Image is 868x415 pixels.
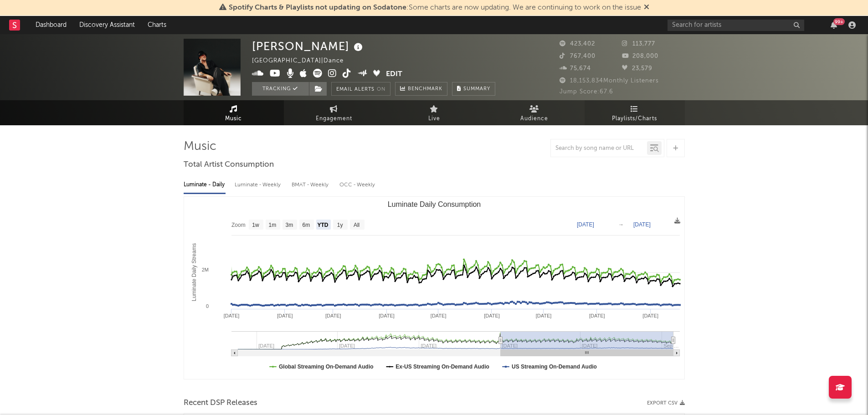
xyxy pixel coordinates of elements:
[560,78,659,84] span: 18,153,834 Monthly Listeners
[395,82,447,96] a: Benchmark
[633,221,651,228] text: [DATE]
[395,364,489,370] text: Ex-US Streaming On-Demand Audio
[73,16,141,34] a: Discovery Assistant
[184,398,257,409] span: Recent DSP Releases
[285,222,293,228] text: 3m
[386,69,402,80] button: Edit
[29,16,73,34] a: Dashboard
[292,177,330,193] div: BMAT - Weekly
[279,364,374,370] text: Global Streaming On-Demand Audio
[668,20,804,31] input: Search for artists
[205,303,208,309] text: 0
[484,100,585,125] a: Audience
[622,41,655,47] span: 113,777
[316,113,352,124] span: Engagement
[190,243,197,301] text: Luminate Daily Streams
[647,400,685,406] button: Export CSV
[831,21,837,29] button: 99+
[184,177,226,193] div: Luminate - Daily
[463,87,490,92] span: Summary
[235,177,282,193] div: Luminate - Weekly
[551,145,647,152] input: Search by song name or URL
[225,113,242,124] span: Music
[618,221,624,228] text: →
[231,222,246,228] text: Zoom
[284,100,384,125] a: Engagement
[201,267,208,272] text: 2M
[277,313,293,318] text: [DATE]
[252,56,354,67] div: [GEOGRAPHIC_DATA] | Dance
[379,313,395,318] text: [DATE]
[408,84,442,95] span: Benchmark
[331,82,390,96] button: Email AlertsOn
[428,113,440,124] span: Live
[512,364,597,370] text: US Streaming On-Demand Audio
[520,113,548,124] span: Audience
[337,222,343,228] text: 1y
[452,82,495,96] button: Summary
[377,87,385,92] em: On
[252,222,259,228] text: 1w
[353,222,359,228] text: All
[560,41,595,47] span: 423,402
[184,159,274,170] span: Total Artist Consumption
[317,222,328,228] text: YTD
[535,313,551,318] text: [DATE]
[252,39,365,54] div: [PERSON_NAME]
[560,89,613,95] span: Jump Score: 67.6
[585,100,685,125] a: Playlists/Charts
[339,177,376,193] div: OCC - Weekly
[560,53,596,59] span: 767,400
[622,53,658,59] span: 208,000
[622,66,652,72] span: 23,579
[229,4,641,11] span: : Some charts are now updating. We are continuing to work on the issue
[184,100,284,125] a: Music
[268,222,276,228] text: 1m
[644,4,649,11] span: Dismiss
[484,313,500,318] text: [DATE]
[663,343,679,348] text: Sep …
[589,313,605,318] text: [DATE]
[223,313,239,318] text: [DATE]
[612,113,657,124] span: Playlists/Charts
[430,313,446,318] text: [DATE]
[384,100,484,125] a: Live
[642,313,658,318] text: [DATE]
[252,82,309,96] button: Tracking
[302,222,310,228] text: 6m
[325,313,341,318] text: [DATE]
[577,221,594,228] text: [DATE]
[560,66,591,72] span: 75,674
[184,197,684,379] svg: Luminate Daily Consumption
[387,200,481,208] text: Luminate Daily Consumption
[141,16,173,34] a: Charts
[229,4,406,11] span: Spotify Charts & Playlists not updating on Sodatone
[833,18,845,25] div: 99 +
